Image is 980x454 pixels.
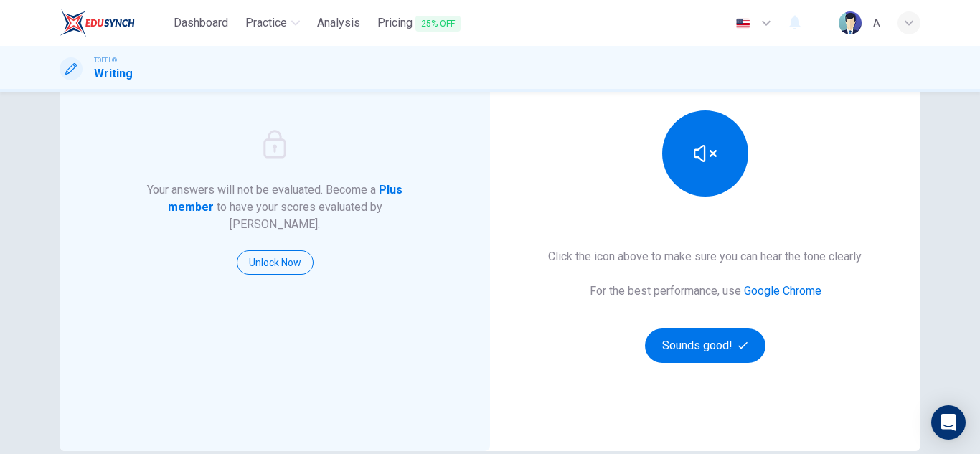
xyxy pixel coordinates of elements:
span: 25% OFF [415,16,461,32]
a: Dashboard [168,10,234,37]
strong: Plus member [168,183,403,214]
span: Dashboard [174,14,228,32]
button: Practice [240,10,306,36]
img: en [734,18,752,29]
button: Unlock Now [237,250,314,275]
a: EduSynch logo [60,9,168,37]
span: Pricing [377,14,461,32]
button: Analysis [311,10,366,36]
h1: Writing [94,65,133,82]
h6: Click the icon above to make sure you can hear the tone clearly. [548,248,863,265]
a: Google Chrome [744,284,821,298]
img: EduSynch logo [60,9,135,37]
div: Open Intercom Messenger [931,405,966,440]
span: TOEFL® [94,55,117,65]
a: Analysis [311,10,366,37]
button: Dashboard [168,10,234,36]
h6: For the best performance, use [590,283,821,300]
img: Profile picture [839,11,862,34]
div: A [873,14,880,32]
button: Pricing25% OFF [372,10,466,37]
h6: Your answers will not be evaluated. Become a to have your scores evaluated by [PERSON_NAME]. [146,181,405,233]
span: Analysis [317,14,360,32]
button: Sounds good! [645,328,765,363]
span: Practice [245,14,287,32]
